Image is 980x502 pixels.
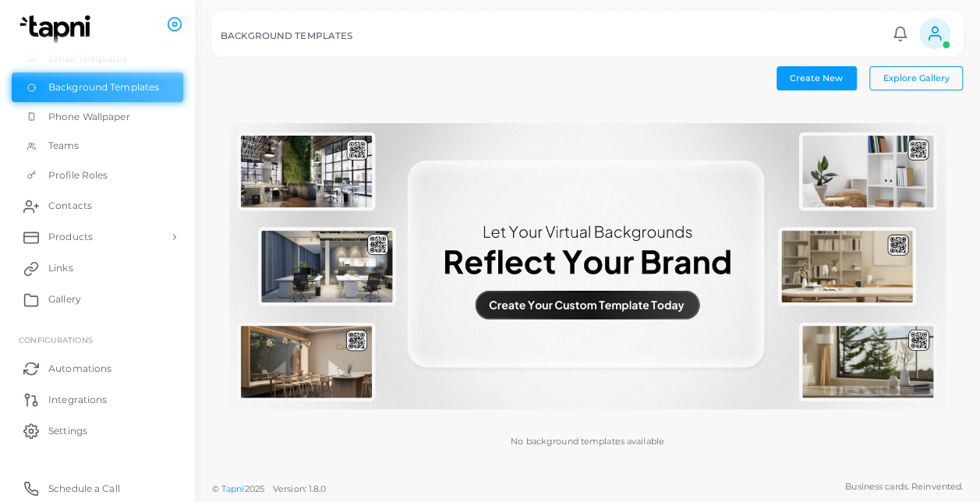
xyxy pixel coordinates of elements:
h5: BACKGROUND TEMPLATES [221,30,352,41]
a: Settings [12,415,183,446]
a: Automations [12,352,183,384]
span: Contacts [48,199,92,213]
span: Schedule a Call [48,482,120,496]
a: Gallery [12,284,183,315]
span: 2025 [244,483,264,496]
span: Email Templates [48,51,127,65]
span: Phone Wallpaper [48,110,130,124]
p: No background templates available [511,435,664,448]
span: Create New [790,72,843,83]
button: Create New [777,66,857,90]
button: Explore Gallery [869,66,963,90]
span: Products [48,230,93,244]
span: Profile Roles [48,168,108,182]
a: Background Templates [12,72,183,102]
a: Products [12,221,183,253]
span: Configurations [19,335,93,345]
a: Tapni [221,483,245,494]
a: Phone Wallpaper [12,102,183,132]
span: Teams [48,139,80,153]
a: Teams [12,131,183,161]
span: Gallery [48,292,81,306]
span: © [212,483,326,496]
span: Explore Gallery [883,72,950,83]
span: Version: 1.8.0 [273,483,327,494]
img: No background templates [229,123,946,410]
img: logo [14,15,101,44]
span: Settings [48,424,87,438]
a: Integrations [12,384,183,415]
a: Contacts [12,190,183,221]
span: Background Templates [48,80,159,94]
span: Automations [48,362,111,376]
a: Email Templates [12,44,183,73]
span: Business cards. Reinvented. [845,480,963,493]
span: Integrations [48,393,107,407]
a: Profile Roles [12,161,183,190]
span: Links [48,261,73,275]
a: Links [12,253,183,284]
